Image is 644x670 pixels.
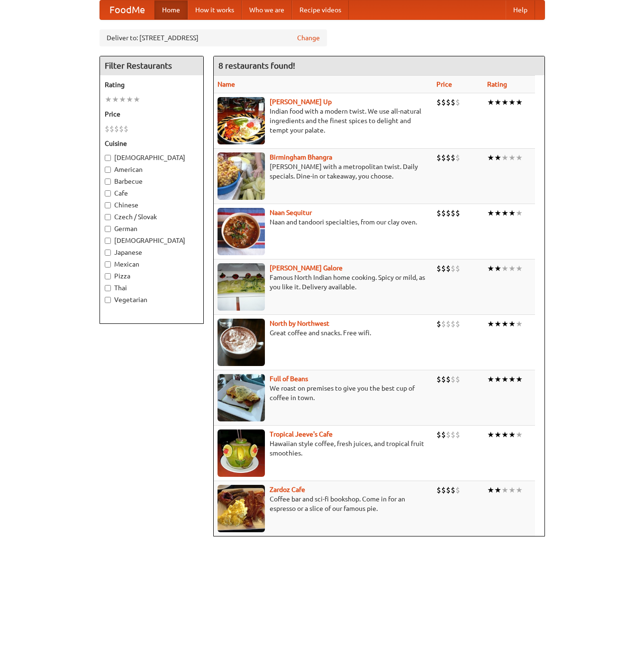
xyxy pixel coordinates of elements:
input: [DEMOGRAPHIC_DATA] [105,155,111,161]
a: Name [218,80,235,88]
li: $ [446,319,451,329]
li: ★ [508,263,516,274]
p: Great coffee and snacks. Free wifi. [218,328,429,338]
label: Mexican [105,259,199,269]
li: ★ [487,152,494,163]
li: $ [441,152,446,163]
li: $ [114,124,119,134]
li: $ [446,263,451,274]
li: ★ [508,374,516,384]
li: ★ [494,319,501,329]
li: ★ [508,485,516,495]
li: $ [436,485,441,495]
img: curryup.jpg [218,97,265,144]
li: $ [436,429,441,440]
a: Price [436,80,452,88]
li: ★ [501,263,508,274]
a: North by Northwest [270,320,329,327]
li: $ [446,429,451,440]
li: $ [109,124,114,134]
li: $ [436,374,441,384]
li: $ [441,374,446,384]
li: ★ [501,319,508,329]
li: ★ [494,97,501,107]
li: $ [124,124,128,134]
a: Naan Sequitur [270,209,312,216]
li: $ [455,208,460,218]
li: $ [436,152,441,163]
p: Indian food with a modern twist. We use all-natural ingredients and the finest spices to delight ... [218,107,429,135]
li: $ [441,319,446,329]
h4: Filter Restaurants [100,56,203,75]
p: We roast on premises to give you the best cup of coffee in town. [218,384,429,402]
input: Barbecue [105,179,111,185]
input: Cafe [105,190,111,197]
a: [PERSON_NAME] Up [270,98,332,106]
input: Mexican [105,261,111,268]
li: $ [446,374,451,384]
label: [DEMOGRAPHIC_DATA] [105,236,199,245]
li: $ [455,429,460,440]
li: ★ [487,374,494,384]
p: Famous North Indian home cooking. Spicy or mild, as you like it. Delivery available. [218,273,429,292]
li: ★ [112,94,119,105]
li: ★ [508,152,516,163]
li: ★ [487,263,494,274]
li: ★ [494,429,501,440]
li: ★ [487,429,494,440]
li: ★ [508,319,516,329]
label: German [105,224,199,233]
li: ★ [501,485,508,495]
li: $ [441,208,446,218]
li: $ [441,97,446,107]
label: American [105,165,199,174]
li: ★ [516,263,523,274]
label: Barbecue [105,177,199,186]
input: Czech / Slovak [105,214,111,220]
p: [PERSON_NAME] with a metropolitan twist. Daily specials. Dine-in or takeaway, you choose. [218,162,429,181]
a: Tropical Jeeve's Cafe [270,430,333,438]
li: ★ [501,208,508,218]
b: [PERSON_NAME] Galore [270,264,343,272]
input: Pizza [105,273,111,279]
li: ★ [487,485,494,495]
li: ★ [501,97,508,107]
li: ★ [508,208,516,218]
input: Japanese [105,250,111,256]
li: $ [451,374,455,384]
img: jeeves.jpg [218,429,265,477]
li: ★ [508,429,516,440]
input: Vegetarian [105,297,111,303]
label: Pizza [105,271,199,281]
a: Home [154,0,188,19]
input: Chinese [105,202,111,208]
img: naansequitur.jpg [218,208,265,255]
label: Chinese [105,200,199,210]
input: German [105,226,111,232]
li: $ [455,485,460,495]
label: Cafe [105,188,199,198]
label: Czech / Slovak [105,212,199,222]
img: bhangra.jpg [218,152,265,200]
li: $ [455,319,460,329]
li: $ [119,124,124,134]
label: Japanese [105,248,199,257]
li: ★ [494,374,501,384]
li: ★ [487,97,494,107]
li: $ [451,263,455,274]
h5: Price [105,109,199,119]
input: Thai [105,285,111,291]
a: Zardoz Cafe [270,486,305,493]
a: FoodMe [100,0,154,19]
label: Thai [105,283,199,293]
li: $ [451,319,455,329]
li: ★ [494,152,501,163]
p: Hawaiian style coffee, fresh juices, and tropical fruit smoothies. [218,439,429,458]
li: ★ [516,429,523,440]
li: $ [451,97,455,107]
li: $ [451,485,455,495]
li: $ [446,152,451,163]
